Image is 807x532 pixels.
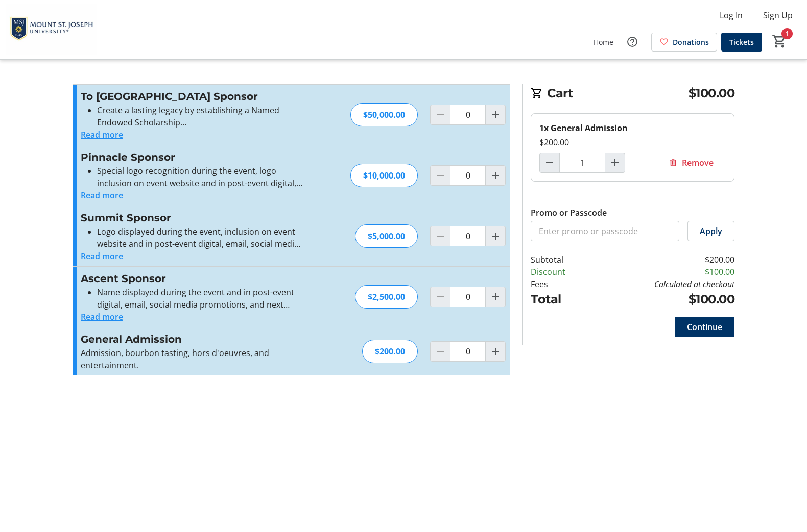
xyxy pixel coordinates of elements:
[689,84,735,103] span: $100.00
[450,105,486,125] input: To New Heights Sponsor Quantity
[720,9,743,21] span: Log In
[81,250,123,262] button: Read more
[763,9,793,21] span: Sign Up
[81,189,123,201] button: Read more
[6,4,97,55] img: Mount St. Joseph University's Logo
[486,105,505,124] button: Increment by one
[755,7,801,23] button: Sign Up
[687,321,722,333] span: Continue
[81,311,123,323] button: Read more
[651,33,717,52] a: Donations
[721,33,762,52] a: Tickets
[355,224,418,248] div: $5,000.00
[81,271,304,286] h3: Ascent Sponsor
[450,165,486,186] input: Pinnacle Sponsor Quantity
[531,84,734,105] h2: Cart
[362,340,418,363] div: $200.00
[81,210,304,225] h3: Summit Sponsor
[540,153,559,172] button: Decrement by one
[682,157,714,169] span: Remove
[711,7,751,23] button: Log In
[486,166,505,185] button: Increment by one
[531,278,592,290] td: Fees
[656,153,726,173] button: Remove
[81,347,304,371] p: Admission, bourbon tasting, hors d'oeuvres, and entertainment.
[622,32,643,52] button: Help
[592,266,734,278] td: $100.00
[97,165,304,189] li: Special logo recognition during the event, logo inclusion on event website and in post-event digi...
[531,266,592,278] td: Discount
[97,286,304,311] li: Name displayed during the event and in post-event digital, email, social media promotions, and ne...
[531,254,592,266] td: Subtotal
[605,153,625,172] button: Increment by one
[675,317,734,337] button: Continue
[539,122,726,134] div: 1x General Admission
[539,136,726,148] div: $200.00
[531,207,607,219] label: Promo or Passcode
[486,342,505,361] button: Increment by one
[594,37,613,47] span: Home
[486,287,505,307] button: Increment by one
[531,221,679,241] input: Enter promo or passcode
[350,103,418,126] div: $50,000.00
[673,37,709,47] span: Donations
[585,33,622,52] a: Home
[592,254,734,266] td: $200.00
[700,225,722,237] span: Apply
[729,37,754,47] span: Tickets
[687,221,734,241] button: Apply
[97,104,304,129] li: Create a lasting legacy by establishing a Named Endowed Scholarship
[97,225,304,250] li: Logo displayed during the event, inclusion on event website and in post-event digital, email, soc...
[81,149,304,165] h3: Pinnacle Sponsor
[81,89,304,104] h3: To [GEOGRAPHIC_DATA] Sponsor
[559,153,605,173] input: General Admission Quantity
[450,341,486,362] input: General Admission Quantity
[486,226,505,246] button: Increment by one
[450,287,486,307] input: Ascent Sponsor Quantity
[770,32,789,50] button: Cart
[450,226,486,246] input: Summit Sponsor Quantity
[355,285,418,309] div: $2,500.00
[531,290,592,309] td: Total
[592,290,734,309] td: $100.00
[592,278,734,290] td: Calculated at checkout
[81,332,304,347] h3: General Admission
[350,164,418,187] div: $10,000.00
[81,129,123,141] button: Read more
